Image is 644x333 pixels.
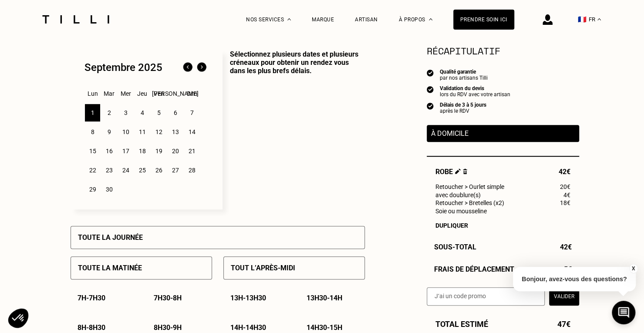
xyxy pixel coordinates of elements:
[427,320,579,329] div: Total estimé
[455,168,461,174] img: Éditer
[307,294,342,302] p: 13h30 - 14h
[560,243,572,251] span: 42€
[135,161,150,179] div: 25
[560,183,570,190] span: 20€
[195,61,209,74] img: Mois suivant
[168,161,183,179] div: 27
[118,161,133,179] div: 24
[435,208,487,215] span: Soie ou mousseline
[168,142,183,160] div: 20
[168,123,183,141] div: 13
[118,123,133,141] div: 10
[307,323,342,332] p: 14h30 - 15h
[118,104,133,121] div: 3
[427,265,579,273] div: Frais de déplacement
[287,18,291,20] img: Menu déroulant
[440,75,488,81] div: par nos artisans Tilli
[154,294,182,302] p: 7h30 - 8h
[440,102,486,108] div: Délais de 3 à 5 jours
[427,85,434,93] img: icon list info
[435,199,504,206] span: Retoucher > Bretelles (x2)
[597,18,601,20] img: menu déroulant
[154,323,182,332] p: 8h30 - 9h
[440,69,488,75] div: Qualité garantie
[101,104,117,121] div: 2
[135,123,150,141] div: 11
[101,181,117,198] div: 30
[78,264,142,272] p: Toute la matinée
[181,61,195,74] img: Mois précédent
[151,104,166,121] div: 5
[431,129,575,138] p: À domicile
[84,61,162,74] div: Septembre 2025
[85,142,100,160] div: 15
[463,168,468,174] img: Supprimer
[453,10,514,30] a: Prendre soin ici
[563,192,570,198] span: 4€
[435,222,570,229] div: Dupliquer
[230,323,266,332] p: 14h - 14h30
[427,44,579,58] section: Récapitulatif
[151,123,166,141] div: 12
[427,69,434,77] img: icon list info
[427,287,545,306] input: J‘ai un code promo
[578,15,587,24] span: 🇫🇷
[435,168,468,176] span: Robe
[85,181,100,198] div: 29
[78,294,105,302] p: 7h - 7h30
[560,199,570,206] span: 18€
[312,17,334,23] a: Marque
[427,102,434,110] img: icon list info
[435,183,504,190] span: Retoucher > Ourlet simple
[440,85,510,91] div: Validation du devis
[427,243,579,251] div: Sous-Total
[85,104,100,121] div: 1
[85,123,100,141] div: 8
[135,104,150,121] div: 4
[355,17,378,23] a: Artisan
[118,142,133,160] div: 17
[429,18,432,20] img: Menu déroulant à propos
[184,161,199,179] div: 28
[78,323,105,332] p: 8h - 8h30
[184,142,199,160] div: 21
[543,14,553,25] img: icône connexion
[230,294,266,302] p: 13h - 13h30
[135,142,150,160] div: 18
[151,142,166,160] div: 19
[78,233,143,242] p: Toute la journée
[629,264,637,273] button: X
[39,15,112,24] img: Logo du service de couturière Tilli
[101,123,117,141] div: 9
[440,108,486,114] div: après le RDV
[435,192,481,198] span: avec doublure(s)
[231,264,295,272] p: Tout l’après-midi
[85,161,100,179] div: 22
[440,91,510,98] div: lors du RDV avec votre artisan
[101,142,117,160] div: 16
[223,50,365,209] p: Sélectionnez plusieurs dates et plusieurs créneaux pour obtenir un rendez vous dans les plus bref...
[168,104,183,121] div: 6
[557,320,570,329] span: 47€
[184,104,199,121] div: 7
[101,161,117,179] div: 23
[559,168,570,176] span: 42€
[151,161,166,179] div: 26
[513,267,636,291] p: Bonjour, avez-vous des questions?
[184,123,199,141] div: 14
